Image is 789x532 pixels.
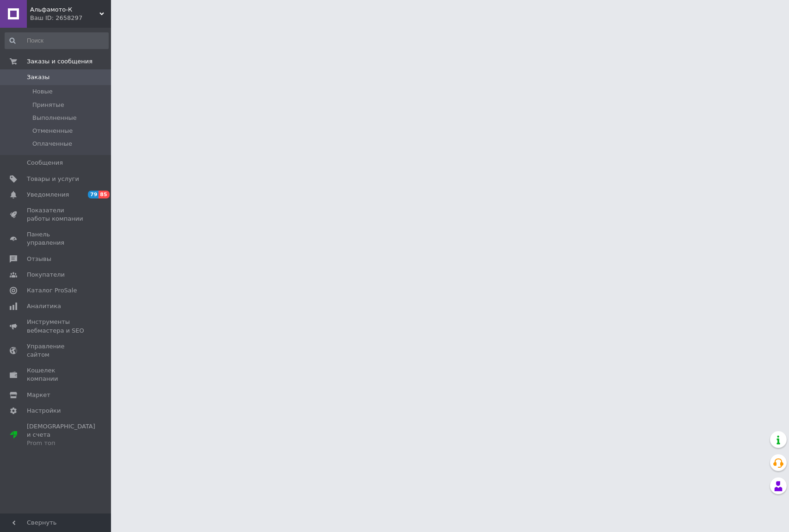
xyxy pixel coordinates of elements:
span: Инструменты вебмастера и SEO [27,318,86,334]
span: Маркет [27,391,50,399]
span: Товары и услуги [27,175,79,183]
span: Отмененные [32,127,73,135]
input: Поиск [5,32,109,49]
span: Сообщения [27,159,63,167]
span: Настройки [27,407,61,415]
span: Аналитика [27,302,61,310]
span: Заказы и сообщения [27,57,92,66]
div: Prom топ [27,439,95,447]
span: Покупатели [27,271,65,279]
span: Управление сайтом [27,342,86,359]
span: Кошелек компании [27,366,86,383]
span: Панель управления [27,230,86,247]
span: 79 [88,191,99,198]
span: Новые [32,87,53,96]
div: Ваш ID: 2658297 [30,14,111,22]
span: Каталог ProSale [27,286,77,295]
span: 85 [99,191,109,198]
span: Выполненные [32,114,77,122]
span: Альфамото-К [30,6,99,14]
span: Принятые [32,101,64,109]
span: Уведомления [27,191,69,199]
span: Показатели работы компании [27,206,86,223]
span: Оплаченные [32,140,72,148]
span: Отзывы [27,255,51,263]
span: [DEMOGRAPHIC_DATA] и счета [27,422,95,448]
span: Заказы [27,73,49,81]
